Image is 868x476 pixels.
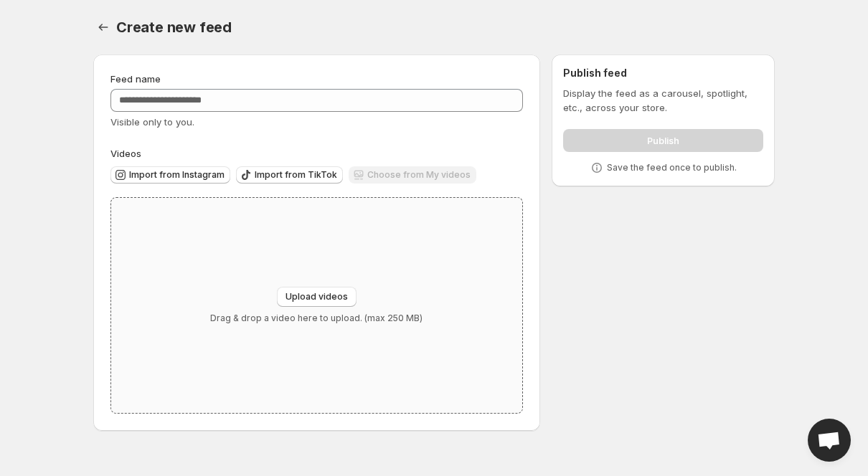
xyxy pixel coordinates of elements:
[607,162,737,173] p: Save the feed once to publish.
[110,166,230,184] button: Import from Instagram
[110,73,161,85] span: Feed name
[129,169,225,181] span: Import from Instagram
[210,313,423,324] p: Drag & drop a video here to upload. (max 250 MB)
[277,287,357,307] button: Upload videos
[255,169,337,181] span: Import from TikTok
[808,419,851,462] a: Open chat
[110,148,141,159] span: Videos
[93,17,113,37] button: Settings
[286,291,348,303] span: Upload videos
[110,116,194,128] span: Visible only to you.
[116,19,232,36] span: Create new feed
[563,66,763,80] h2: Publish feed
[563,86,763,115] p: Display the feed as a carousel, spotlight, etc., across your store.
[236,166,343,184] button: Import from TikTok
